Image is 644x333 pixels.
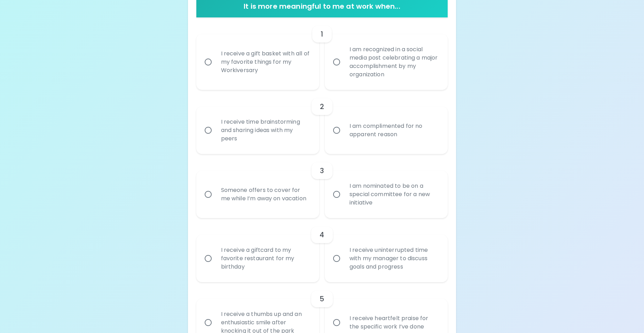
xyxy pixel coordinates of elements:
[321,29,323,40] h6: 1
[196,154,448,218] div: choice-group-check
[320,293,324,304] h6: 5
[196,17,448,90] div: choice-group-check
[215,178,315,211] div: Someone offers to cover for me while I’m away on vacation
[196,90,448,154] div: choice-group-check
[344,173,444,215] div: I am nominated to be on a special committee for a new initiative
[344,238,444,279] div: I receive uninterrupted time with my manager to discuss goals and progress
[196,218,448,282] div: choice-group-check
[320,101,324,112] h6: 2
[320,165,324,176] h6: 3
[344,114,444,147] div: I am complimented for no apparent reason
[215,238,315,279] div: I receive a giftcard to my favorite restaurant for my birthday
[344,37,444,87] div: I am recognized in a social media post celebrating a major accomplishment by my organization
[215,41,315,83] div: I receive a gift basket with all of my favorite things for my Workiversary
[320,229,324,240] h6: 4
[215,109,315,151] div: I receive time brainstorming and sharing ideas with my peers
[199,1,445,12] h6: It is more meaningful to me at work when...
